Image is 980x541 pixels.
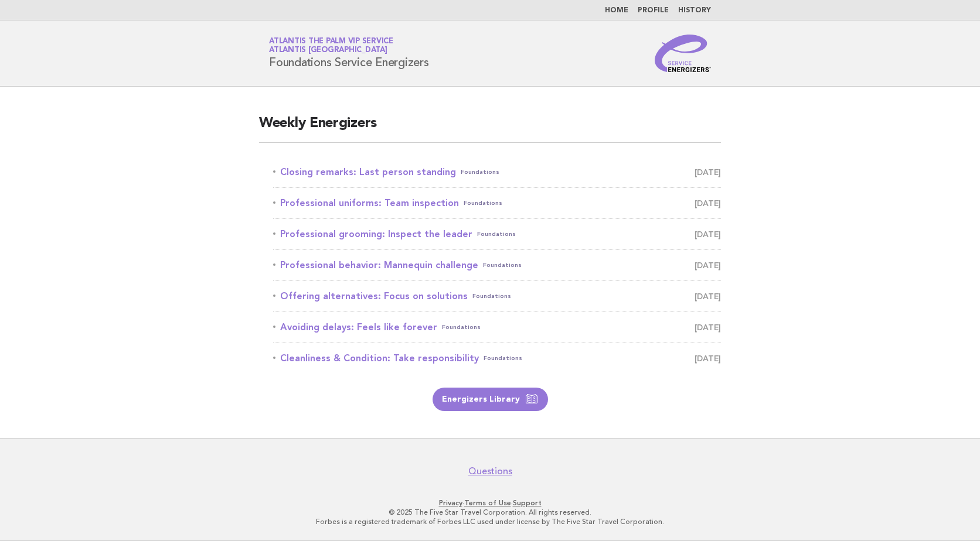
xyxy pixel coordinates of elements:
[259,114,721,143] h2: Weekly Energizers
[269,37,393,54] a: Atlantis The Palm VIP ServiceAtlantis [GEOGRAPHIC_DATA]
[433,388,548,411] a: Energizers Library
[655,35,711,72] img: Service Energizers
[695,164,721,180] span: [DATE]
[695,195,721,211] span: [DATE]
[273,288,721,304] a: Offering alternatives: Focus on solutionsFoundations [DATE]
[269,38,429,69] h1: Foundations Service Energizers
[464,499,511,507] a: Terms of Use
[468,465,512,477] a: Questions
[678,7,711,14] a: History
[269,47,387,54] span: Atlantis [GEOGRAPHIC_DATA]
[131,517,849,526] p: Forbes is a registered trademark of Forbes LLC used under license by The Five Star Travel Corpora...
[638,7,669,14] a: Profile
[273,350,721,367] a: Cleanliness & Condition: Take responsibilityFoundations [DATE]
[273,319,721,335] a: Avoiding delays: Feels like foreverFoundations [DATE]
[442,319,481,335] span: Foundations
[605,7,628,14] a: Home
[477,226,516,242] span: Foundations
[273,257,721,273] a: Professional behavior: Mannequin challengeFoundations [DATE]
[464,195,502,211] span: Foundations
[695,319,721,335] span: [DATE]
[131,498,849,508] p: · ·
[273,226,721,242] a: Professional grooming: Inspect the leaderFoundations [DATE]
[439,499,462,507] a: Privacy
[273,164,721,180] a: Closing remarks: Last person standingFoundations [DATE]
[461,164,499,180] span: Foundations
[273,195,721,211] a: Professional uniforms: Team inspectionFoundations [DATE]
[695,257,721,273] span: [DATE]
[695,288,721,304] span: [DATE]
[472,288,511,304] span: Foundations
[131,508,849,517] p: © 2025 The Five Star Travel Corporation. All rights reserved.
[695,226,721,242] span: [DATE]
[483,257,522,273] span: Foundations
[513,499,542,507] a: Support
[695,350,721,367] span: [DATE]
[484,350,522,367] span: Foundations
